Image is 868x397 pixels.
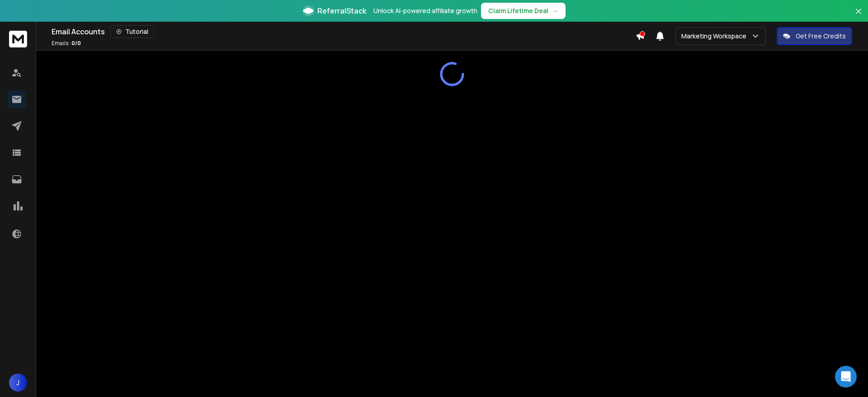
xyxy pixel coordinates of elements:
[835,366,857,388] div: Open Intercom Messenger
[52,25,636,38] div: Email Accounts
[777,27,852,45] button: Get Free Credits
[71,39,81,47] span: 0 / 0
[681,32,750,41] p: Marketing Workspace
[796,32,846,41] p: Get Free Credits
[552,6,558,15] span: →
[9,374,27,392] button: J
[481,3,566,19] button: Claim Lifetime Deal→
[853,5,864,27] button: Close banner
[110,25,154,38] button: Tutorial
[373,6,477,15] p: Unlock AI-powered affiliate growth
[317,5,366,16] span: ReferralStack
[52,40,81,47] p: Emails :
